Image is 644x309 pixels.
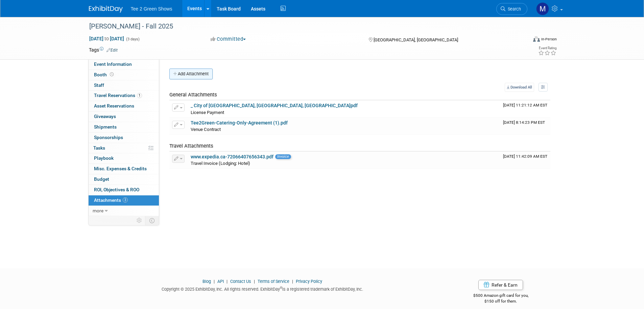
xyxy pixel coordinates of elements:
td: Personalize Event Tab Strip [134,216,145,225]
span: | [290,279,295,284]
div: In-Person [541,37,557,42]
div: Copyright © 2025 ExhibitDay, Inc. All rights reserved. ExhibitDay is a registered trademark of Ex... [89,285,436,292]
span: Travel Invoice (Lodging: Hotel) [191,161,250,166]
span: [GEOGRAPHIC_DATA], [GEOGRAPHIC_DATA] [374,37,458,42]
span: Playbook [94,155,114,161]
sup: ® [280,286,282,290]
span: ROI, Objectives & ROO [94,187,139,192]
span: (3 days) [125,37,140,41]
a: Edit [106,48,118,53]
a: Shipments [89,122,159,132]
span: Travel Reservations [94,93,142,98]
span: Upload Timestamp [503,154,547,159]
a: API [217,279,224,284]
span: to [103,36,110,41]
span: General Attachments [169,92,217,98]
td: Upload Timestamp [500,152,550,169]
a: Tasks [89,143,159,153]
img: ExhibitDay [89,6,123,13]
span: | [212,279,216,284]
span: Travel Attachments [169,143,213,149]
span: Giveaways [94,114,116,119]
span: Attachments [94,197,128,203]
button: Add Attachment [169,69,213,79]
span: Event Information [94,61,132,67]
span: | [225,279,229,284]
span: Staff [94,82,104,88]
a: Misc. Expenses & Credits [89,164,159,174]
span: 1 [137,93,142,98]
img: Michael Kruger [536,2,549,15]
span: Upload Timestamp [503,120,545,125]
a: Staff [89,80,159,91]
a: Giveaways [89,112,159,122]
a: Booth [89,70,159,80]
span: Shipments [94,124,117,130]
td: Tags [89,46,118,53]
img: Format-Inperson.png [533,36,540,42]
a: Sponsorships [89,133,159,143]
span: Misc. Expenses & Credits [94,166,147,171]
span: Asset Reservations [94,103,134,109]
div: Event Rating [538,46,556,50]
a: www.expedia.ca-72066407656343.pdf [191,154,273,159]
a: Asset Reservations [89,101,159,111]
span: 3 [123,197,128,202]
div: [PERSON_NAME] - Fall 2025 [87,20,517,33]
a: Event Information [89,59,159,70]
a: Privacy Policy [296,279,322,284]
div: Event Format [487,35,557,45]
a: Contact Us [230,279,251,284]
a: Terms of Service [258,279,289,284]
td: Upload Timestamp [500,100,550,117]
a: Playbook [89,153,159,163]
a: Travel Reservations1 [89,91,159,101]
span: Invoice [275,154,291,159]
td: Toggle Event Tabs [145,216,159,225]
span: Tee 2 Green Shows [131,6,172,12]
a: Download All [505,83,534,92]
a: _ City of [GEOGRAPHIC_DATA], [GEOGRAPHIC_DATA], [GEOGRAPHIC_DATA]pdf [191,103,358,108]
button: Committed [208,36,248,43]
a: Blog [202,279,211,284]
span: Budget [94,176,109,182]
span: Venue Contract [191,127,221,132]
a: Refer & Earn [478,280,523,290]
span: Upload Timestamp [503,103,547,108]
div: $500 Amazon gift card for you, [446,288,555,304]
span: Search [505,6,521,12]
span: more [93,208,103,213]
span: Tasks [93,145,105,151]
span: Booth not reserved yet [109,72,115,77]
a: ROI, Objectives & ROO [89,185,159,195]
span: License Payment [191,110,224,115]
td: Upload Timestamp [500,118,550,135]
span: Sponsorships [94,135,123,140]
span: [DATE] [DATE] [89,36,124,42]
a: Tee2Green-Catering-Only-Agreement (1).pdf [191,120,288,125]
div: $150 off for them. [446,298,555,304]
a: Search [496,3,527,15]
span: | [252,279,257,284]
a: more [89,206,159,216]
span: Booth [94,72,115,77]
a: Budget [89,174,159,185]
a: Attachments3 [89,195,159,206]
